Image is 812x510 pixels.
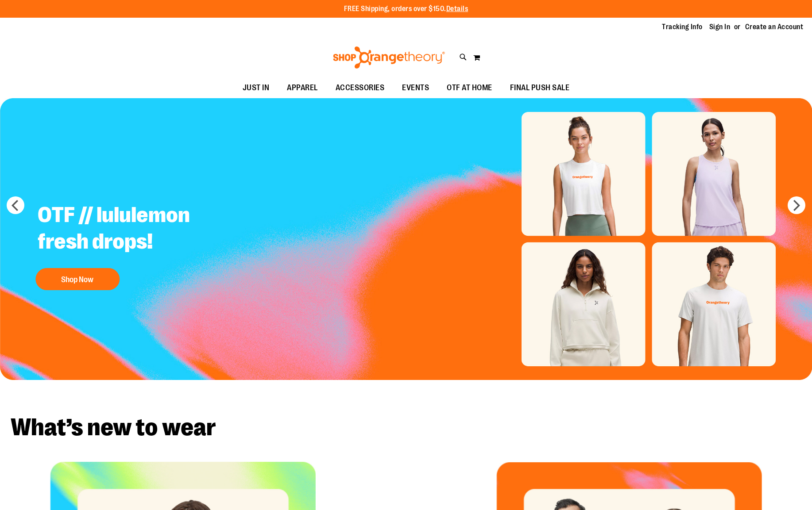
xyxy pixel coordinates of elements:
[31,195,251,264] h2: OTF // lululemon fresh drops!
[11,415,801,440] h2: What’s new to wear
[402,78,429,98] span: EVENTS
[510,78,570,98] span: FINAL PUSH SALE
[446,5,468,13] a: Details
[344,4,468,14] p: FREE Shipping, orders over $150.
[243,78,270,98] span: JUST IN
[709,22,731,32] a: Sign In
[745,22,804,32] a: Create an Account
[332,46,446,69] img: Shop Orangetheory
[35,268,120,290] button: Shop Now
[662,22,703,32] a: Tracking Info
[287,78,318,98] span: APPAREL
[447,78,492,98] span: OTF AT HOME
[336,78,385,98] span: ACCESSORIES
[31,195,251,295] a: OTF // lululemon fresh drops! Shop Now
[7,196,24,214] button: prev
[788,196,805,214] button: next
